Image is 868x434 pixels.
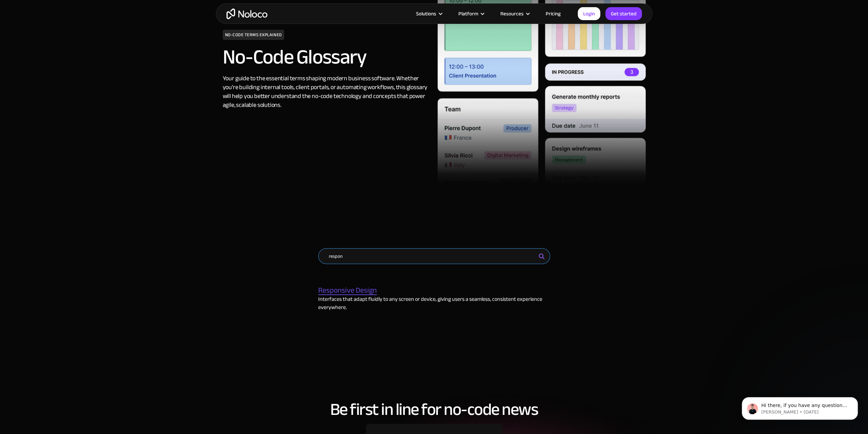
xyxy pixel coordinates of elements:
a: Get started [605,7,642,20]
iframe: Intercom notifications message [732,383,868,431]
div: Platform [450,9,492,18]
div: Solutions [408,9,450,18]
a: Responsive Design [318,286,377,295]
div: Resources [492,9,537,18]
a: Pricing [537,9,569,18]
div: Platform [458,9,478,18]
form: Email Form [318,248,550,281]
a: home [226,9,267,19]
input: Search terms by keyword... [318,248,550,264]
p: Interfaces that adapt fluidly to any screen or device, giving users a seamless, consistent experi... [318,295,550,311]
h2: No-Code Glossary [223,47,431,67]
div: Resources [500,9,524,18]
h1: NO-CODE TERMS EXPLAINED [223,30,284,40]
div: Solutions [416,9,436,18]
div: Your guide to the essential terms shaping modern business software. Whether you're building inter... [223,74,431,110]
a: Login [578,7,600,20]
